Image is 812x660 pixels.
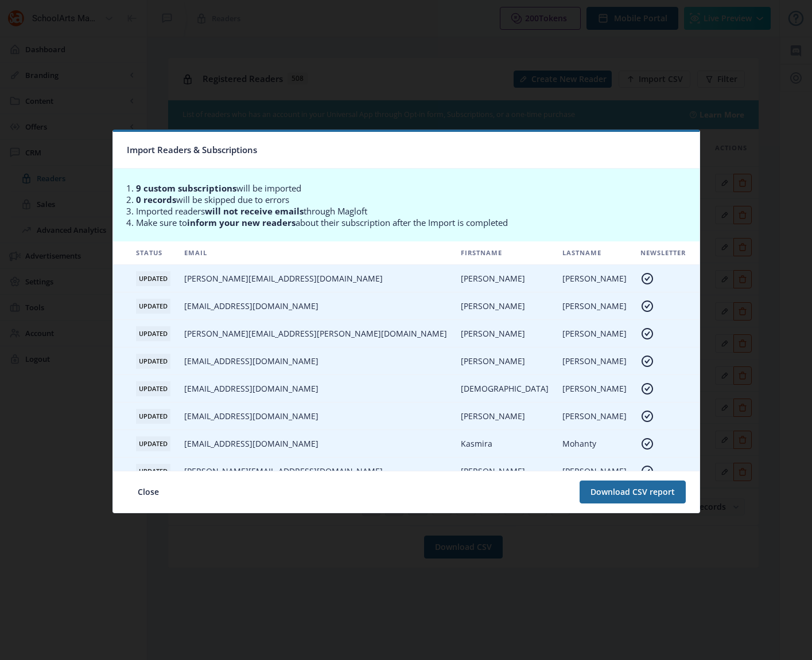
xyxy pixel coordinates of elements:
[634,241,693,265] th: newsletter
[562,383,627,394] span: [PERSON_NAME]
[461,411,525,421] span: [PERSON_NAME]
[136,271,170,286] span: UPDATED
[562,466,627,477] span: [PERSON_NAME]
[136,194,176,205] b: 0 records
[461,273,525,284] span: [PERSON_NAME]
[562,328,627,339] span: [PERSON_NAME]
[562,411,627,421] span: [PERSON_NAME]
[454,241,555,265] th: firstname
[184,383,318,394] span: [EMAIL_ADDRESS][DOMAIN_NAME]
[205,205,304,217] b: will not receive emails
[136,194,694,205] li: will be skipped due to errors
[136,182,694,194] li: will be imported
[136,464,170,479] span: UPDATED
[184,328,447,339] span: [PERSON_NAME][EMAIL_ADDRESS][PERSON_NAME][DOMAIN_NAME]
[461,466,525,477] span: [PERSON_NAME]
[562,356,627,366] span: [PERSON_NAME]
[562,273,627,284] span: [PERSON_NAME]
[461,438,492,449] span: Kasmira
[187,217,296,228] b: inform your new readers
[136,326,170,341] span: UPDATED
[136,205,694,217] li: Imported readers through Magloft
[136,182,236,194] b: 9 custom subscriptions
[184,466,383,477] span: [PERSON_NAME][EMAIL_ADDRESS][DOMAIN_NAME]
[129,241,177,265] th: Status
[127,481,170,503] button: Close
[184,300,318,311] span: [EMAIL_ADDRESS][DOMAIN_NAME]
[555,241,634,265] th: lastname
[461,328,525,339] span: [PERSON_NAME]
[184,273,383,284] span: [PERSON_NAME][EMAIL_ADDRESS][DOMAIN_NAME]
[113,132,700,169] nb-card-header: Import Readers & Subscriptions
[461,356,525,366] span: [PERSON_NAME]
[136,436,170,451] span: UPDATED
[580,481,686,503] button: Download CSV report
[184,438,318,449] span: [EMAIL_ADDRESS][DOMAIN_NAME]
[136,299,170,314] span: UPDATED
[562,438,596,449] span: Mohanty
[184,411,318,421] span: [EMAIL_ADDRESS][DOMAIN_NAME]
[461,300,525,311] span: [PERSON_NAME]
[136,381,170,396] span: UPDATED
[136,354,170,369] span: UPDATED
[136,217,694,228] li: Make sure to about their subscription after the Import is completed
[562,300,627,311] span: [PERSON_NAME]
[177,241,454,265] th: email
[184,356,318,366] span: [EMAIL_ADDRESS][DOMAIN_NAME]
[461,383,549,394] span: [DEMOGRAPHIC_DATA]
[693,241,767,265] th: mobileNumber
[136,409,170,424] span: UPDATED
